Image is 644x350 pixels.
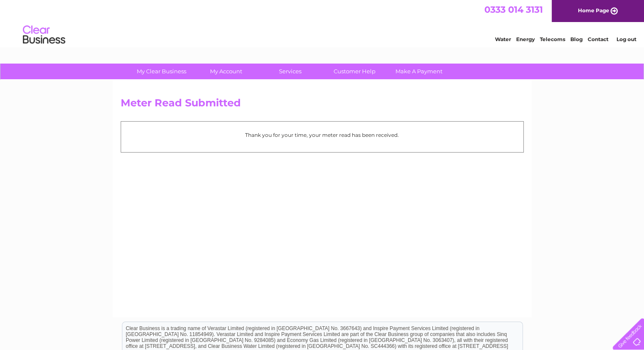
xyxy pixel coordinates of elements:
[122,5,522,41] div: Clear Business is a trading name of Verastar Limited (registered in [GEOGRAPHIC_DATA] No. 3667643...
[127,64,196,79] a: My Clear Business
[384,64,454,79] a: Make A Payment
[22,22,66,48] img: logo.png
[540,36,565,42] a: Telecoms
[570,36,583,42] a: Blog
[255,64,325,79] a: Services
[495,36,511,42] a: Water
[191,64,261,79] a: My Account
[588,36,608,42] a: Contact
[616,36,636,42] a: Log out
[484,4,543,15] a: 0333 014 3131
[516,36,535,42] a: Energy
[320,64,390,79] a: Customer Help
[125,131,519,139] p: Thank you for your time, your meter read has been received.
[121,97,524,113] h2: Meter Read Submitted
